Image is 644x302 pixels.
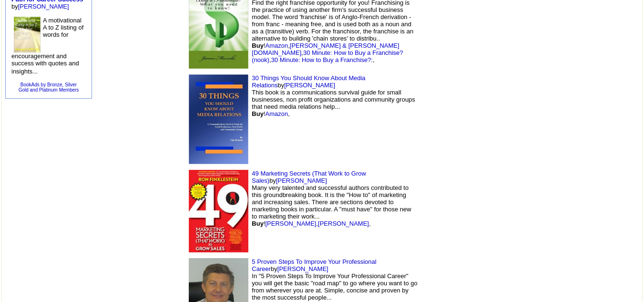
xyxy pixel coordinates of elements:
img: shim.gif [474,30,477,32]
a: [PERSON_NAME] & [PERSON_NAME][DOMAIN_NAME] [252,42,399,56]
font: by Many very talented and successful authors contributed to this groundbreaking book. It is the "... [252,177,411,227]
a: Amazon [266,42,288,49]
a: [PERSON_NAME] [277,265,328,272]
b: Buy [252,220,264,227]
a: 5 Proven Steps To Improve Your Professional Career [252,258,376,272]
img: shim.gif [427,182,465,240]
b: Buy [252,42,264,49]
a: [PERSON_NAME] [276,177,327,184]
img: 20400.jpg [189,170,248,252]
img: 65948.jpg [14,17,41,52]
img: 31121.jpg [189,74,248,164]
a: 30 Things You Should Know About Media Relations [252,74,365,89]
a: [PERSON_NAME] [18,3,69,10]
a: Amazon [266,110,288,117]
b: Buy [252,110,264,117]
a: 30 Minute: How to Buy a Franchise? (nook) [252,49,403,63]
a: [PERSON_NAME] [284,82,335,89]
img: shim.gif [474,290,477,292]
font: A motivational A to Z listing of words for encouragement and success with quotes and insights... [11,17,83,75]
a: [PERSON_NAME] [318,220,369,227]
img: shim.gif [474,123,477,125]
img: shim.gif [474,214,477,217]
a: BookAds by Bronze, SilverGold and Platinum Members [19,82,79,93]
img: shim.gif [427,91,465,148]
a: 49 Marketing Secrets (That Work to Grow Sales) [252,170,366,184]
font: by This book is a communications survival guide for small businesses, non profit organizations an... [252,82,415,117]
a: 30 Minute: How to Buy a Franchise?: [271,56,373,63]
a: [PERSON_NAME] [266,220,317,227]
